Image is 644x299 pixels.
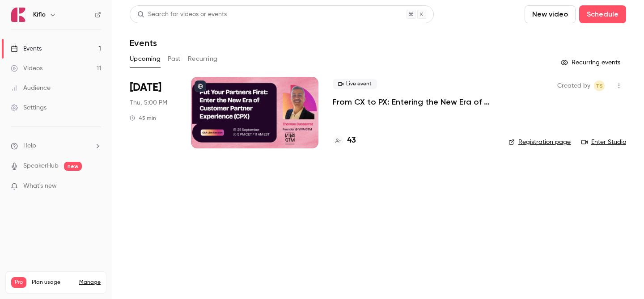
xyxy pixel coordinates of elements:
[347,135,356,147] h4: 43
[130,80,161,95] span: [DATE]
[333,135,356,147] a: 43
[90,182,101,190] iframe: Noticeable Trigger
[11,8,25,22] img: Kiflo
[33,10,46,19] h6: Kiflo
[11,44,42,53] div: Events
[11,103,47,112] div: Settings
[333,79,377,89] span: Live event
[11,84,51,93] div: Audience
[188,52,218,66] button: Recurring
[596,80,603,91] span: TS
[130,98,167,107] span: Thu, 5:00 PM
[11,64,42,73] div: Videos
[581,138,626,147] a: Enter Studio
[130,114,156,122] div: 45 min
[32,279,74,286] span: Plan usage
[130,52,161,66] button: Upcoming
[557,55,626,70] button: Recurring events
[23,141,36,151] span: Help
[168,52,181,66] button: Past
[79,279,101,286] a: Manage
[64,162,82,171] span: new
[11,277,26,288] span: Pro
[130,77,177,148] div: Sep 25 Thu, 5:00 PM (Europe/Rome)
[23,161,59,171] a: SpeakerHub
[579,5,626,23] button: Schedule
[525,5,576,23] button: New video
[333,97,494,107] a: From CX to PX: Entering the New Era of Partner Experience
[23,181,57,191] span: What's new
[508,138,571,147] a: Registration page
[130,38,157,48] h1: Events
[557,80,590,91] span: Created by
[11,141,101,151] li: help-dropdown-opener
[594,80,605,91] span: Tomica Stojanovikj
[137,10,227,19] div: Search for videos or events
